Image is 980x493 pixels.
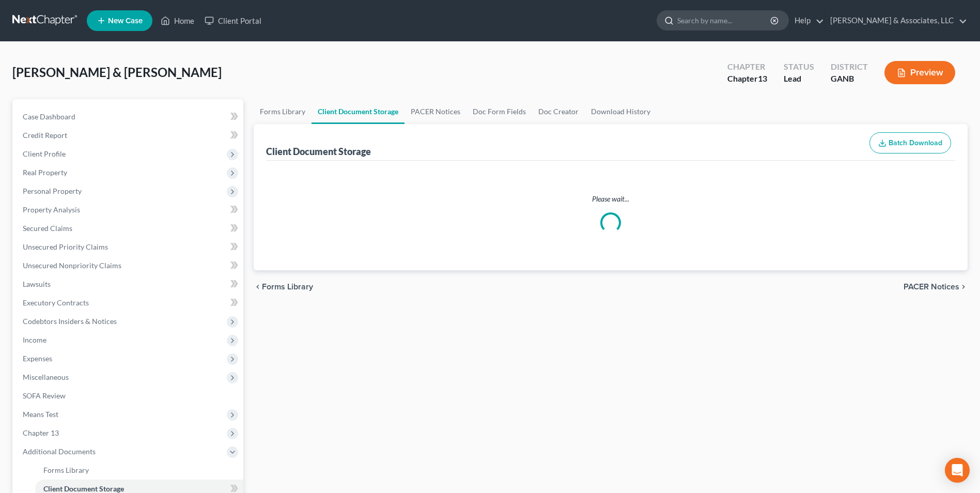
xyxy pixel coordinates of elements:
[585,99,657,124] a: Download History
[23,131,67,140] span: Credit Report
[23,373,69,381] span: Miscellaneous
[23,280,51,288] span: Lawsuits
[254,283,262,291] i: chevron_left
[43,484,124,493] span: Client Document Storage
[43,466,89,474] span: Forms Library
[869,132,951,154] button: Batch Download
[23,112,75,121] span: Case Dashboard
[784,73,814,85] div: Lead
[904,283,968,291] button: PACER Notices chevron_right
[312,99,405,124] a: Client Document Storage
[945,458,970,483] div: Open Intercom Messenger
[884,61,955,84] button: Preview
[789,11,824,30] a: Help
[23,298,89,307] span: Executory Contracts
[466,99,532,124] a: Doc Form Fields
[23,447,96,456] span: Additional Documents
[35,461,243,480] a: Forms Library
[23,242,108,251] span: Unsecured Priority Claims
[14,107,243,126] a: Case Dashboard
[14,256,243,275] a: Unsecured Nonpriority Claims
[904,283,959,291] span: PACER Notices
[266,145,371,158] div: Client Document Storage
[784,61,814,73] div: Status
[677,11,772,30] input: Search by name...
[959,283,968,291] i: chevron_right
[889,138,942,147] span: Batch Download
[199,11,267,30] a: Client Portal
[23,335,46,344] span: Income
[23,391,66,400] span: SOFA Review
[14,219,243,238] a: Secured Claims
[14,201,243,219] a: Property Analysis
[12,65,222,80] span: [PERSON_NAME] & [PERSON_NAME]
[14,126,243,145] a: Credit Report
[254,99,312,124] a: Forms Library
[14,238,243,256] a: Unsecured Priority Claims
[405,99,466,124] a: PACER Notices
[23,149,66,158] span: Client Profile
[14,387,243,405] a: SOFA Review
[831,61,868,73] div: District
[108,17,143,25] span: New Case
[23,187,82,195] span: Personal Property
[23,317,117,326] span: Codebtors Insiders & Notices
[23,410,58,419] span: Means Test
[727,61,767,73] div: Chapter
[23,205,80,214] span: Property Analysis
[14,294,243,312] a: Executory Contracts
[23,224,72,233] span: Secured Claims
[758,73,767,83] span: 13
[727,73,767,85] div: Chapter
[262,283,313,291] span: Forms Library
[831,73,868,85] div: GANB
[155,11,199,30] a: Home
[23,261,121,270] span: Unsecured Nonpriority Claims
[23,428,59,437] span: Chapter 13
[14,275,243,294] a: Lawsuits
[254,283,313,291] button: chevron_left Forms Library
[23,354,52,363] span: Expenses
[825,11,967,30] a: [PERSON_NAME] & Associates, LLC
[268,194,953,204] p: Please wait...
[23,168,67,177] span: Real Property
[532,99,585,124] a: Doc Creator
